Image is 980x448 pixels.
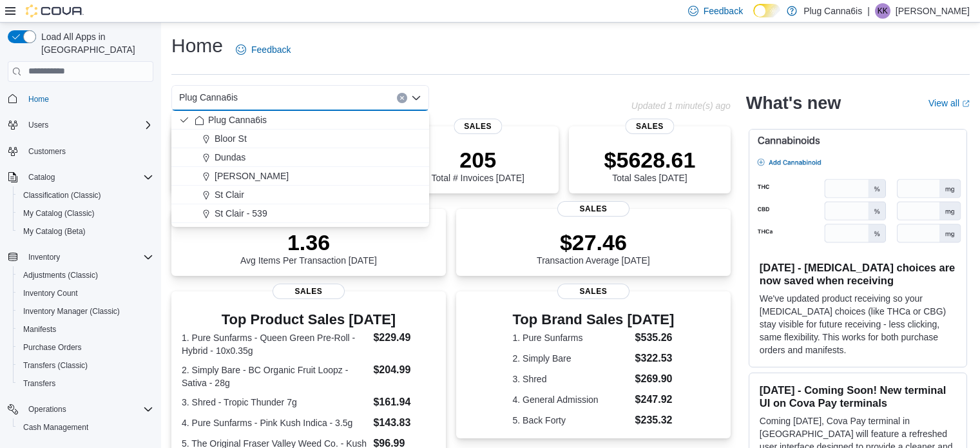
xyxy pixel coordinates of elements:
div: Total # Invoices [DATE] [431,147,524,183]
span: Manifests [23,324,56,335]
span: Manifests [18,322,153,337]
p: We've updated product receiving so your [MEDICAL_DATA] choices (like THCa or CBG) stay visible fo... [760,292,956,356]
button: Inventory Count [13,284,159,302]
a: Cash Management [18,420,93,435]
button: Close list of options [411,93,421,103]
span: Catalog [28,172,55,182]
span: St Clair - 539 [215,207,267,220]
dt: 2. Simply Bare [513,352,630,365]
span: My Catalog (Beta) [18,224,153,239]
button: Operations [3,400,159,418]
dt: 2. Simply Bare - BC Organic Fruit Loopz - Sativa - 28g [182,364,368,389]
span: Transfers (Classic) [18,358,153,373]
div: Avg Items Per Transaction [DATE] [240,229,377,266]
a: Purchase Orders [18,340,87,355]
dt: 4. Pure Sunfarms - Pink Kush Indica - 3.5g [182,416,368,429]
button: My Catalog (Beta) [13,222,159,240]
button: Transfers [13,375,159,393]
span: My Catalog (Beta) [23,226,86,237]
span: Transfers [23,378,55,389]
button: Dundas [171,148,429,167]
h3: Top Brand Sales [DATE] [513,312,675,327]
dt: 3. Shred - Tropic Thunder 7g [182,396,368,409]
dt: 1. Pure Sunfarms - Queen Green Pre-Roll - Hybrid - 10x0.35g [182,331,368,357]
button: Customers [3,142,159,161]
h1: Home [171,33,223,59]
dt: 3. Shred [513,373,630,385]
dd: $322.53 [635,351,675,366]
span: Dundas [215,151,245,164]
input: Dark Mode [753,4,780,17]
button: Plug Canna6is [171,111,429,130]
dt: 4. General Admission [513,393,630,406]
span: Customers [28,146,66,157]
button: Inventory Manager (Classic) [13,302,159,320]
h3: Top Product Sales [DATE] [182,312,436,327]
a: Adjustments (Classic) [18,268,103,283]
a: Classification (Classic) [18,188,106,203]
span: Sales [273,284,345,299]
button: Bloor St [171,130,429,148]
span: Purchase Orders [18,340,153,355]
button: Classification (Classic) [13,186,159,204]
dd: $535.26 [635,330,675,346]
span: Classification (Classic) [18,188,153,203]
span: Plug Canna6is [208,113,267,126]
span: Load All Apps in [GEOGRAPHIC_DATA] [36,30,153,56]
span: Inventory Count [18,286,153,301]
p: Updated 1 minute(s) ago [631,101,731,111]
a: My Catalog (Classic) [18,206,100,221]
button: Home [3,90,159,108]
p: $5628.61 [604,147,696,173]
button: St Clair - 539 [171,204,429,223]
span: Adjustments (Classic) [23,270,98,280]
div: Choose from the following options [171,111,429,223]
svg: External link [962,100,970,108]
span: Sales [626,119,674,134]
img: Cova [26,5,84,17]
dd: $143.83 [373,415,435,431]
button: Catalog [3,168,159,186]
span: Feedback [251,43,291,56]
button: My Catalog (Classic) [13,204,159,222]
span: Catalog [23,170,153,185]
dd: $161.94 [373,394,435,410]
span: Sales [454,119,502,134]
span: Customers [23,143,153,159]
button: Inventory [23,249,65,265]
dd: $204.99 [373,362,435,378]
span: Cash Management [23,422,88,433]
h3: [DATE] - Coming Soon! New terminal UI on Cova Pay terminals [760,384,956,409]
button: Purchase Orders [13,338,159,356]
a: Inventory Manager (Classic) [18,304,125,319]
button: Operations [23,402,72,417]
button: Transfers (Classic) [13,356,159,375]
button: Adjustments (Classic) [13,266,159,284]
a: Home [23,92,54,107]
p: [PERSON_NAME] [896,3,970,19]
a: View allExternal link [928,98,970,108]
a: Transfers [18,376,61,391]
span: Dark Mode [753,17,754,18]
span: Inventory [23,249,153,265]
span: Operations [23,402,153,417]
p: | [867,3,870,19]
button: Inventory [3,248,159,266]
div: Ketan Khetpal [875,3,890,19]
button: [PERSON_NAME] [171,167,429,186]
span: Plug Canna6is [179,90,238,105]
span: Cash Management [18,420,153,435]
span: Transfers (Classic) [23,360,88,371]
dd: $269.90 [635,371,675,387]
span: Operations [28,404,66,414]
span: Classification (Classic) [23,190,101,200]
span: Users [23,117,153,133]
span: Inventory Count [23,288,78,298]
h2: What's new [746,93,841,113]
button: St Clair [171,186,429,204]
span: Transfers [18,376,153,391]
dd: $229.49 [373,330,435,346]
dd: $235.32 [635,413,675,428]
button: Clear input [397,93,407,103]
div: Total Sales [DATE] [604,147,696,183]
